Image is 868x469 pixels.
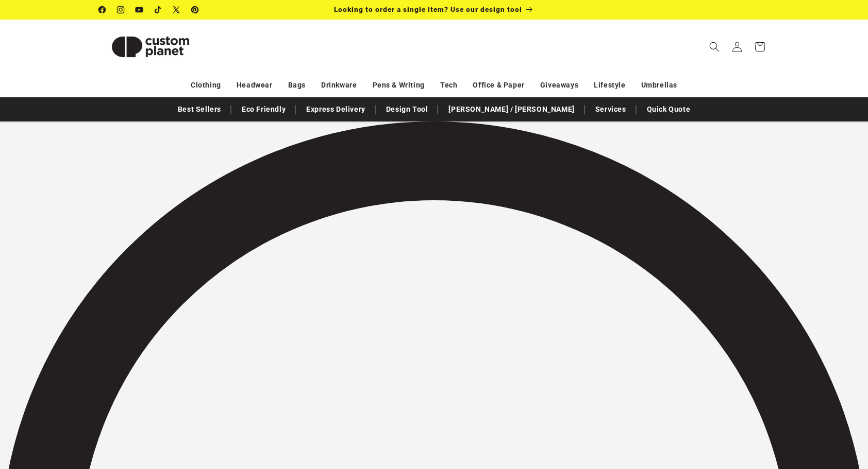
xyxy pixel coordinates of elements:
a: Office & Paper [473,76,524,94]
a: Headwear [237,76,273,94]
a: Umbrellas [641,76,677,94]
a: Services [590,100,631,118]
a: Design Tool [381,100,433,118]
a: Best Sellers [173,100,226,118]
a: Lifestyle [594,76,625,94]
a: Tech [440,76,457,94]
a: Pens & Writing [373,76,425,94]
a: Express Delivery [301,100,371,118]
a: Giveaways [540,76,578,94]
a: Quick Quote [642,100,696,118]
a: Drinkware [321,76,357,94]
summary: Search [703,36,726,58]
span: Looking to order a single item? Use our design tool [334,5,522,13]
a: Clothing [191,76,221,94]
a: Custom Planet [95,20,206,74]
a: Eco Friendly [237,100,291,118]
a: [PERSON_NAME] / [PERSON_NAME] [443,100,579,118]
img: Custom Planet [99,24,202,70]
a: Bags [288,76,306,94]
